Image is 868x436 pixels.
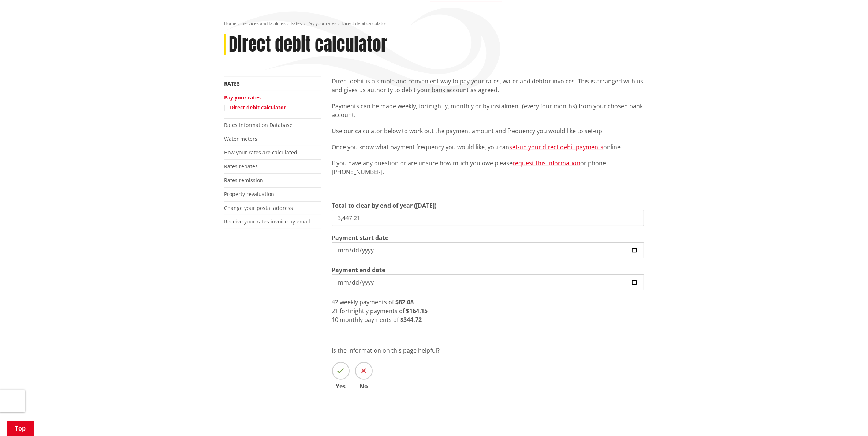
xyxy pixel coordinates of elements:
[224,80,240,87] a: Rates
[340,316,399,324] span: monthly payments of
[332,127,644,135] p: Use our calculator below to work out the payment amount and frequency you would like to set-up.
[224,204,293,211] a: Change your postal address
[332,143,644,151] p: Once you know what payment frequency you would like, you can online.
[332,383,350,389] span: Yes
[332,159,644,176] p: If you have any question or are unsure how much you owe please or phone [PHONE_NUMBER].
[224,20,644,27] nav: breadcrumb
[224,177,264,184] a: Rates remission
[342,20,387,26] span: Direct debit calculator
[332,201,437,210] label: Total to clear by end of year ([DATE])
[224,94,261,101] a: Pay your rates
[401,316,422,324] strong: $344.72
[242,20,286,26] a: Services and facilities
[513,159,581,167] a: request this information
[332,102,644,119] p: Payments can be made weekly, fortnightly, monthly or by instalment (every four months) from your ...
[332,266,385,274] label: Payment end date
[340,298,394,306] span: weekly payments of
[224,149,298,156] a: How your rates are calculated
[332,316,339,324] span: 10
[308,20,337,26] a: Pay your rates
[224,135,258,142] a: Water meters
[332,77,644,94] p: Direct debit is a simple and convenient way to pay your rates, water and debtor invoices. This is...
[229,34,388,55] h1: Direct debit calculator
[332,233,389,242] label: Payment start date
[230,104,286,111] a: Direct debit calculator
[291,20,302,26] a: Rates
[355,383,373,389] span: No
[7,421,34,436] a: Top
[224,218,310,225] a: Receive your rates invoice by email
[396,298,414,306] strong: $82.08
[224,163,258,170] a: Rates rebates
[224,191,275,198] a: Property revaluation
[332,307,339,315] span: 21
[406,307,428,315] strong: $164.15
[332,346,644,355] p: Is the information on this page helpful?
[224,20,237,26] a: Home
[340,307,405,315] span: fortnightly payments of
[834,405,861,432] iframe: Messenger Launcher
[332,298,339,306] span: 42
[224,121,293,128] a: Rates Information Database
[510,143,604,151] a: set-up your direct debit payments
